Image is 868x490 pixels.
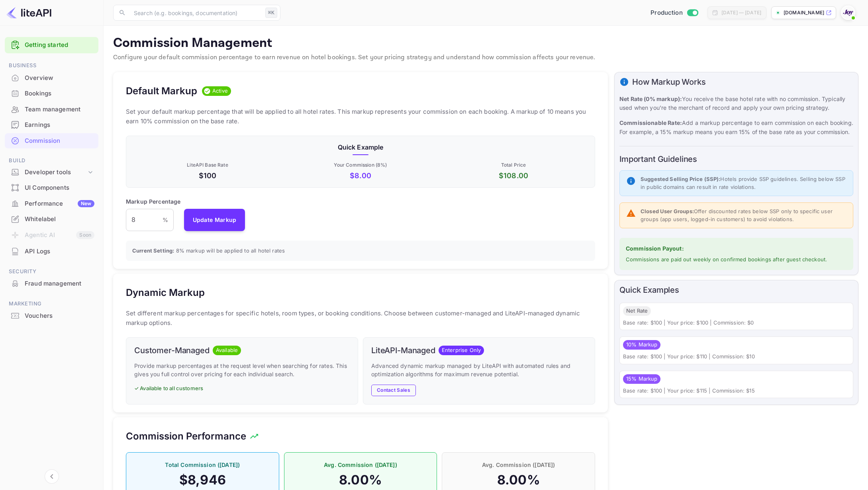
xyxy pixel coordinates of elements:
div: PerformanceNew [5,196,98,212]
p: Total Commission ([DATE]) [134,461,271,469]
p: $ 108.00 [439,170,588,181]
a: Fraud management [5,276,98,291]
div: ⌘K [265,8,277,18]
div: Fraud management [5,276,98,292]
strong: Closed User Groups: [641,208,694,214]
p: [DOMAIN_NAME] [784,9,824,16]
h6: Customer-Managed [134,346,210,355]
div: Switch to Sandbox mode [647,8,701,17]
div: Fraud management [25,279,94,288]
p: Set different markup percentages for specific hotels, room types, or booking conditions. Choose b... [126,309,595,328]
div: UI Components [25,183,94,192]
p: Add a markup percentage to earn commission on each booking. For example, a 15% markup means you e... [619,119,853,136]
h6: Important Guidelines [619,154,853,164]
span: 10% Markup [623,341,661,349]
div: Vouchers [25,311,94,321]
p: Commission Management [113,35,858,51]
p: Base rate: $100 | Your price: $100 | Commission: $0 [623,319,850,327]
p: Your Commission ( 8 %) [286,161,435,169]
a: Team management [5,102,98,117]
p: Set your default markup percentage that will be applied to all hotel rates. This markup represent... [126,107,595,126]
p: LiteAPI Base Rate [133,161,282,169]
p: Commissions are paid out weekly on confirmed bookings after guest checkout. [626,256,847,264]
div: Overview [5,70,98,86]
input: 0 [126,209,163,231]
span: Net Rate [623,307,651,315]
img: LiteAPI logo [6,6,51,19]
span: Marketing [5,299,98,308]
p: Quick Example [133,142,588,152]
div: Commission [25,136,94,146]
a: Getting started [25,41,94,50]
div: API Logs [25,247,94,256]
strong: Commission Payout: [626,245,684,252]
h6: How Markup Works [619,77,853,87]
h5: Dynamic Markup [126,286,205,299]
p: Base rate: $100 | Your price: $115 | Commission: $15 [623,387,850,395]
a: Vouchers [5,308,98,323]
span: Active [209,87,231,95]
p: Markup Percentage [126,197,181,206]
span: Business [5,61,98,70]
div: UI Components [5,180,98,196]
div: Team management [5,102,98,117]
p: Provide markup percentages at the request level when searching for rates. This gives you full con... [134,362,350,378]
div: Team management [25,105,94,114]
img: With Joy [842,6,854,19]
div: Whitelabel [25,215,94,224]
a: PerformanceNew [5,196,98,211]
strong: Net Rate (0% markup): [619,95,682,102]
h4: 8.00 % [292,472,429,488]
button: Contact Sales [371,385,416,396]
div: Vouchers [5,308,98,324]
a: Commission [5,133,98,148]
div: Performance [25,199,94,208]
span: Production [651,8,683,17]
p: $ 8.00 [286,170,435,181]
span: Build [5,156,98,165]
a: API Logs [5,244,98,259]
div: Earnings [5,117,98,133]
div: Bookings [25,89,94,98]
h6: Quick Examples [619,285,853,295]
h5: Default Markup [126,85,197,97]
div: Getting started [5,37,98,53]
h5: Commission Performance [126,430,246,443]
input: Search (e.g. bookings, documentation) [129,5,262,21]
div: [DATE] — [DATE] [721,9,761,16]
div: Bookings [5,86,98,101]
div: New [78,200,94,207]
p: Total Price [439,161,588,169]
a: Bookings [5,86,98,101]
p: $100 [133,170,282,181]
h6: LiteAPI-Managed [371,346,435,355]
div: Commission [5,133,98,149]
p: 8 % markup will be applied to all hotel rates [132,247,589,255]
div: Developer tools [5,165,98,179]
button: Update Markup [184,209,245,231]
p: ✓ Available to all customers [134,385,350,393]
p: % [163,216,168,224]
p: Avg. Commission ([DATE]) [292,461,429,469]
strong: Commissionable Rate: [619,119,682,126]
h4: 8.00 % [450,472,587,488]
p: Base rate: $100 | Your price: $110 | Commission: $10 [623,353,850,361]
p: Hotels provide SSP guidelines. Selling below SSP in public domains can result in rate violations. [641,175,846,191]
div: Developer tools [25,168,86,177]
a: Overview [5,70,98,85]
p: Configure your default commission percentage to earn revenue on hotel bookings. Set your pricing ... [113,53,858,62]
span: 15% Markup [623,375,661,383]
p: Avg. Commission ([DATE]) [450,461,587,469]
a: Whitelabel [5,212,98,226]
a: UI Components [5,180,98,195]
span: Security [5,267,98,276]
span: Enterprise Only [439,346,484,354]
div: Whitelabel [5,212,98,227]
p: Offer discounted rates below SSP only to specific user groups (app users, logged-in customers) to... [641,208,846,223]
span: Available [213,346,241,354]
div: Overview [25,74,94,83]
p: You receive the base hotel rate with no commission. Typically used when you're the merchant of re... [619,95,853,113]
strong: Current Setting: [132,247,174,254]
strong: Suggested Selling Price (SSP): [641,176,721,182]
